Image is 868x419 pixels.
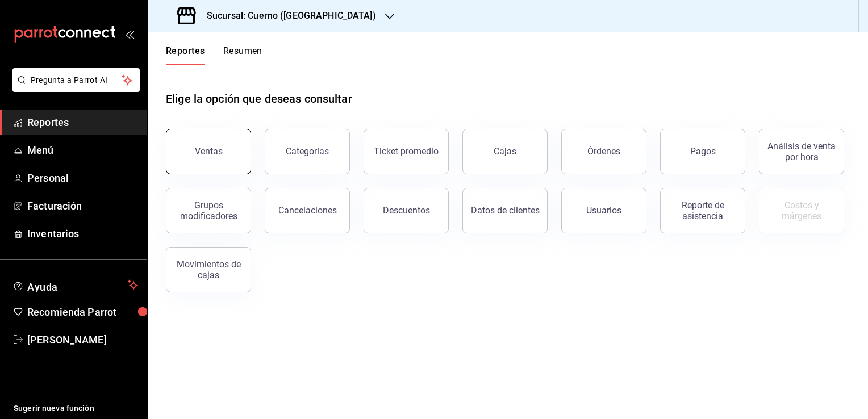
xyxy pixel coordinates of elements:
div: Ticket promedio [374,146,439,157]
div: Ventas [195,146,223,157]
font: Facturación [27,200,82,212]
button: Pregunta a Parrot AI [12,68,140,92]
div: Movimientos de cajas [173,259,244,280]
button: Contrata inventarios para ver este reporte [759,188,844,233]
font: [PERSON_NAME] [27,334,107,346]
span: Ayuda [27,278,123,292]
div: Datos de clientes [471,205,540,216]
font: Reportes [166,45,205,57]
button: Grupos modificadores [166,188,251,233]
font: Menú [27,144,54,156]
div: Categorías [286,146,329,157]
div: Análisis de venta por hora [766,141,837,162]
h1: Elige la opción que deseas consultar [166,90,352,107]
button: Datos de clientes [462,188,548,233]
font: Sugerir nueva función [14,404,94,413]
button: Cancelaciones [265,188,350,233]
button: Resumen [223,45,262,65]
button: Usuarios [561,188,646,233]
button: Ventas [166,129,251,174]
h3: Sucursal: Cuerno ([GEOGRAPHIC_DATA]) [198,9,376,23]
button: open_drawer_menu [125,30,134,39]
div: Usuarios [586,205,621,216]
font: Reportes [27,116,69,128]
button: Órdenes [561,129,646,174]
button: Movimientos de cajas [166,247,251,292]
div: Órdenes [587,146,620,157]
font: Personal [27,172,69,184]
button: Ticket promedio [364,129,449,174]
div: Costos y márgenes [766,200,837,221]
span: Pregunta a Parrot AI [31,74,122,86]
button: Reporte de asistencia [660,188,745,233]
div: Cajas [494,146,516,157]
a: Pregunta a Parrot AI [8,82,140,94]
button: Análisis de venta por hora [759,129,844,174]
div: Descuentos [383,205,430,216]
font: Inventarios [27,228,79,240]
button: Categorías [265,129,350,174]
button: Descuentos [364,188,449,233]
button: Pagos [660,129,745,174]
button: Cajas [462,129,548,174]
div: Reporte de asistencia [667,200,738,221]
div: Grupos modificadores [173,200,244,221]
font: Recomienda Parrot [27,306,116,318]
div: Cancelaciones [278,205,337,216]
div: Pestañas de navegación [166,45,262,65]
div: Pagos [690,146,716,157]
